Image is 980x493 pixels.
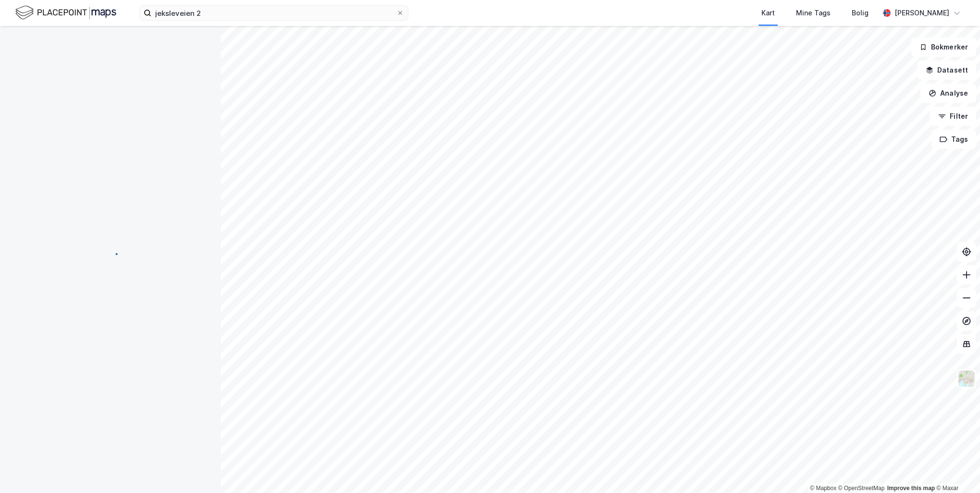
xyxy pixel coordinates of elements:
[894,7,949,19] div: [PERSON_NAME]
[810,485,836,492] a: Mapbox
[15,4,116,21] img: logo.f888ab2527a4732fd821a326f86c7f29.svg
[838,485,885,492] a: OpenStreetMap
[931,130,976,149] button: Tags
[151,6,396,20] input: Søk på adresse, matrikkel, gårdeiere, leietakere eller personer
[761,7,775,19] div: Kart
[103,246,118,261] img: spinner.a6d8c91a73a9ac5275cf975e30b51cfb.svg
[918,61,976,80] button: Datasett
[932,447,980,493] div: Kontrollprogram for chat
[852,7,869,19] div: Bolig
[920,84,976,103] button: Analyse
[796,7,831,19] div: Mine Tags
[887,485,935,492] a: Improve this map
[932,447,980,493] iframe: Chat Widget
[930,107,976,126] button: Filter
[911,37,976,57] button: Bokmerker
[957,370,976,388] img: Z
